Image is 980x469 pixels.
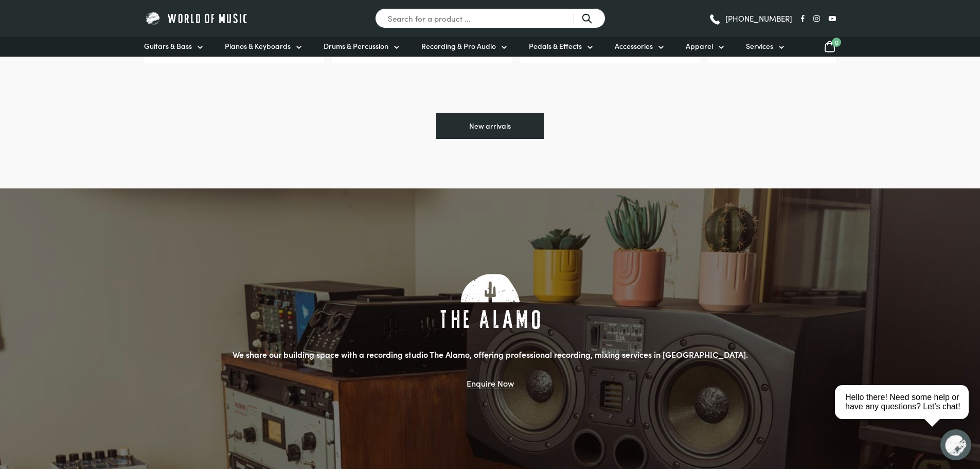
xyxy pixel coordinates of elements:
[144,348,836,361] p: We share our building space with a recording studio The Alamo, offering professional recording, m...
[436,113,544,140] a: New arrivals
[324,41,388,51] span: Drums & Percussion
[708,11,792,26] a: [PHONE_NUMBER]
[725,14,792,22] span: [PHONE_NUMBER]
[746,41,773,51] span: Services
[615,41,653,51] span: Accessories
[375,8,605,28] input: Search for a product ...
[831,356,980,469] iframe: Chat with our support team
[686,41,713,51] span: Apparel
[467,377,514,389] a: Enquire Now
[832,38,841,47] span: 0
[225,41,291,51] span: Pianos & Keyboards
[421,41,496,51] span: Recording & Pro Audio
[529,41,582,51] span: Pedals & Effects
[144,10,250,26] img: World of Music
[144,41,192,51] span: Guitars & Bass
